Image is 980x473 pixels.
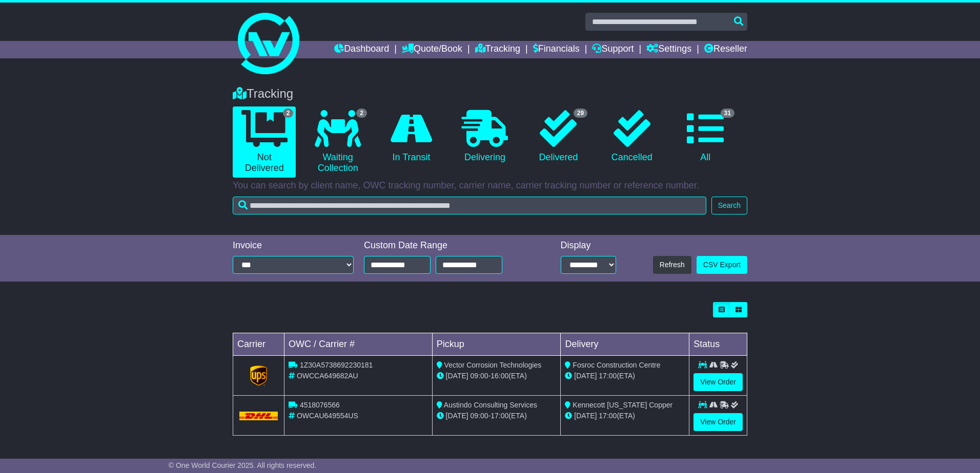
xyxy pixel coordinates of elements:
img: DHL.png [239,412,278,420]
span: 09:00 [471,372,488,380]
a: 31 All [674,106,737,167]
div: - (ETA) [437,411,557,421]
span: 16:00 [491,372,508,380]
a: View Order [693,373,743,391]
span: [DATE] [574,372,597,380]
span: 17:00 [599,372,617,380]
a: Dashboard [334,41,389,58]
span: [DATE] [446,372,468,380]
span: 09:00 [471,412,488,420]
a: Quote/Book [402,41,462,58]
td: OWC / Carrier # [284,333,433,356]
span: 4518076566 [300,401,340,409]
div: - (ETA) [437,371,557,381]
div: (ETA) [565,411,685,421]
div: (ETA) [565,371,685,381]
a: 2 Waiting Collection [306,106,369,178]
a: Financials [533,41,580,58]
div: Display [561,240,616,251]
span: 2 [283,109,294,118]
span: [DATE] [574,412,597,420]
a: CSV Export [697,256,747,274]
a: Settings [646,41,691,58]
td: Delivery [561,333,689,356]
div: Tracking [228,87,752,101]
a: 2 Not Delivered [233,106,296,178]
a: Delivering [453,106,516,167]
a: Cancelled [600,106,663,167]
td: Pickup [432,333,561,356]
button: Search [711,197,747,214]
span: Kennecott [US_STATE] Copper [573,401,672,409]
a: 29 Delivered [527,106,590,167]
span: OWCCA649682AU [297,372,358,380]
span: 2 [356,109,367,118]
p: You can search by client name, OWC tracking number, carrier name, carrier tracking number or refe... [233,180,747,191]
span: 31 [721,109,734,118]
div: Custom Date Range [364,240,528,251]
button: Refresh [653,256,691,274]
td: Status [689,333,747,356]
span: Fosroc Construction Centre [573,361,660,369]
a: In Transit [380,106,443,167]
span: © One World Courier 2025. All rights reserved. [169,461,317,469]
div: Invoice [233,240,354,251]
span: OWCAU649554US [297,412,358,420]
a: Tracking [475,41,520,58]
a: View Order [693,413,743,431]
span: Vector Corrosion Technologies [444,361,542,369]
span: 1Z30A5738692230181 [300,361,373,369]
a: Reseller [704,41,747,58]
span: 17:00 [491,412,508,420]
span: [DATE] [446,412,468,420]
span: Austindo Consulting Services [444,401,537,409]
span: 17:00 [599,412,617,420]
a: Support [592,41,634,58]
td: Carrier [233,333,284,356]
img: GetCarrierServiceLogo [250,365,268,386]
span: 29 [574,109,587,118]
